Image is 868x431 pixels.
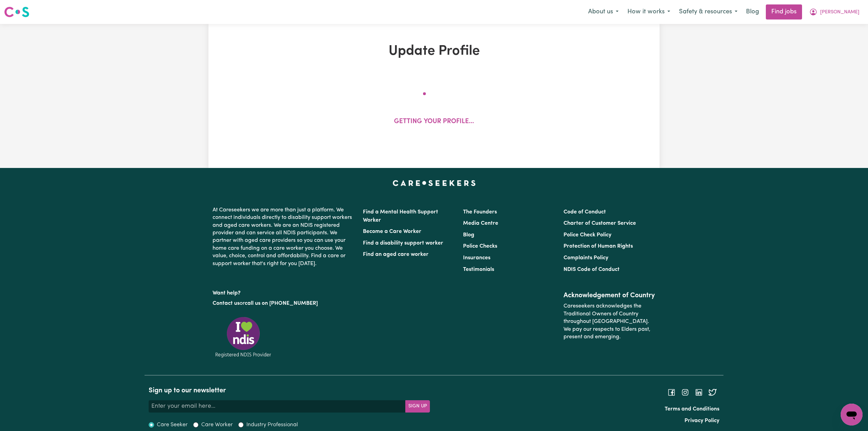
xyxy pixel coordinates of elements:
a: Contact us [213,301,240,306]
label: Care Worker [201,421,233,429]
a: Privacy Policy [684,418,719,423]
a: Follow Careseekers on Twitter [708,390,717,395]
a: Follow Careseekers on Instagram [681,390,689,395]
h1: Update Profile [288,43,580,60]
a: call us on [PHONE_NUMBER] [245,301,318,306]
a: Insurances [463,255,490,261]
a: Terms and Conditions [665,406,719,412]
a: Careseekers logo [4,4,29,20]
button: Subscribe [405,400,430,413]
a: Follow Careseekers on Facebook [667,390,676,395]
img: Careseekers logo [4,6,29,18]
a: Media Centre [463,221,498,226]
a: Become a Care Worker [363,229,421,234]
p: Want help? [213,287,355,297]
a: The Founders [463,209,497,215]
a: Police Checks [463,244,497,249]
img: Registered NDIS provider [213,316,274,358]
button: How it works [623,5,675,19]
span: [PERSON_NAME] [820,9,859,16]
p: Getting your profile... [394,117,474,127]
button: About us [584,5,623,19]
a: Charter of Customer Service [564,221,636,226]
a: NDIS Code of Conduct [564,267,620,272]
p: Careseekers acknowledges the Traditional Owners of Country throughout [GEOGRAPHIC_DATA]. We pay o... [564,300,655,343]
a: Blog [463,232,474,238]
a: Blog [742,4,763,19]
p: At Careseekers we are more than just a platform. We connect individuals directly to disability su... [213,204,355,270]
a: Code of Conduct [564,209,606,215]
h2: Sign up to our newsletter [149,387,430,395]
a: Find an aged care worker [363,252,429,257]
label: Industry Professional [246,421,298,429]
a: Careseekers home page [393,180,476,186]
a: Testimonials [463,267,494,272]
a: Follow Careseekers on LinkedIn [695,390,703,395]
a: Police Check Policy [564,232,611,238]
a: Find a disability support worker [363,240,443,246]
p: or [213,297,355,310]
a: Find a Mental Health Support Worker [363,209,438,223]
label: Care Seeker [157,421,188,429]
a: Complaints Policy [564,255,608,261]
a: Find jobs [766,4,802,19]
input: Enter your email here... [149,400,406,413]
a: Protection of Human Rights [564,244,633,249]
iframe: Button to launch messaging window [841,404,863,426]
h2: Acknowledgement of Country [564,291,655,300]
button: Safety & resources [675,5,742,19]
button: My Account [805,5,864,19]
